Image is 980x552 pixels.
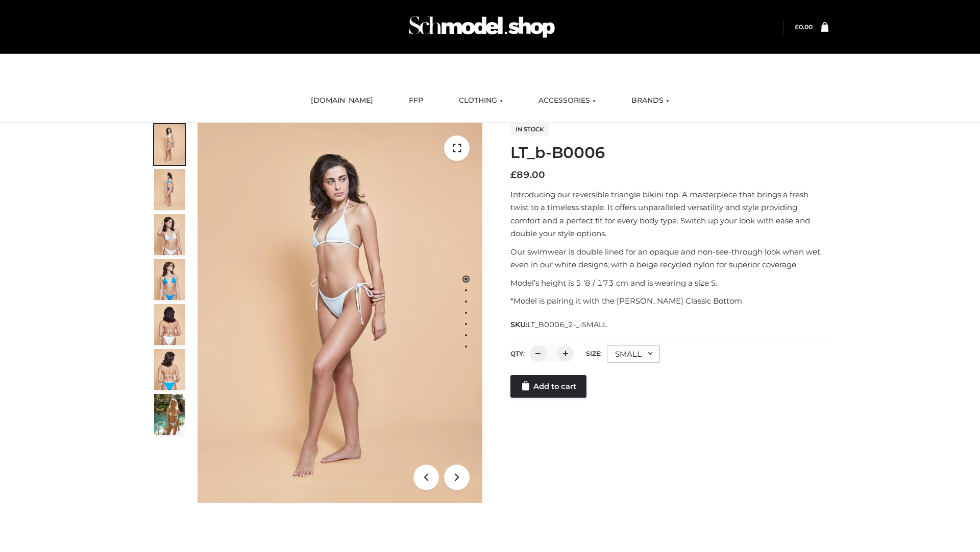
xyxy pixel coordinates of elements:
bdi: 89.00 [510,169,545,180]
label: Size: [586,350,602,357]
a: [DOMAIN_NAME] [303,89,381,112]
p: Our swimwear is double lined for an opaque and non-see-through look when wet, even in our white d... [510,245,828,271]
a: Add to cart [510,375,586,398]
span: In stock [510,123,549,135]
img: ArielClassicBikiniTop_CloudNine_AzureSky_OW114ECO_3-scaled.jpg [154,214,185,255]
a: FFP [401,89,431,112]
span: £ [795,23,799,31]
span: LT_B0006_2-_-SMALL [527,320,607,329]
img: ArielClassicBikiniTop_CloudNine_AzureSky_OW114ECO_2-scaled.jpg [154,169,185,210]
img: ArielClassicBikiniTop_CloudNine_AzureSky_OW114ECO_7-scaled.jpg [154,304,185,345]
span: SKU: [510,318,608,331]
img: ArielClassicBikiniTop_CloudNine_AzureSky_OW114ECO_1-scaled.jpg [154,124,185,165]
bdi: 0.00 [795,23,813,31]
img: Schmodel Admin 964 [405,7,558,47]
img: ArielClassicBikiniTop_CloudNine_AzureSky_OW114ECO_4-scaled.jpg [154,259,185,300]
a: £0.00 [795,23,813,31]
h1: LT_b-B0006 [510,144,828,162]
a: BRANDS [624,89,677,112]
p: Introducing our reversible triangle bikini top. A masterpiece that brings a fresh twist to a time... [510,188,828,240]
p: Model’s height is 5 ‘8 / 173 cm and is wearing a size S. [510,277,828,290]
img: Arieltop_CloudNine_AzureSky2.jpg [154,394,185,435]
img: ArielClassicBikiniTop_CloudNine_AzureSky_OW114ECO_1 [198,123,482,503]
p: *Model is pairing it with the [PERSON_NAME] Classic Bottom [510,294,828,308]
div: SMALL [607,346,660,363]
a: ACCESSORIES [531,89,603,112]
a: CLOTHING [451,89,510,112]
img: ArielClassicBikiniTop_CloudNine_AzureSky_OW114ECO_8-scaled.jpg [154,349,185,390]
span: £ [510,169,517,180]
label: QTY: [510,350,525,357]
